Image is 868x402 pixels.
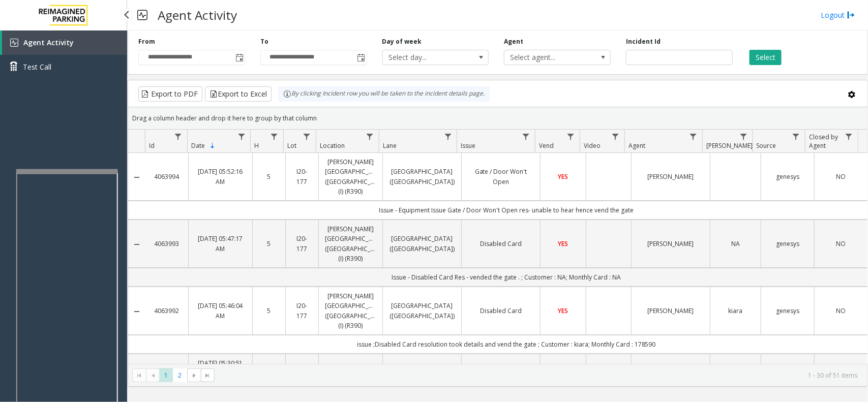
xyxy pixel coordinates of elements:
[716,363,755,373] a: statey
[300,130,314,143] a: Lot Filter Menu
[836,239,846,248] span: NO
[767,172,808,181] a: genesys
[159,368,173,382] span: Page 1
[821,239,861,249] a: NO
[292,234,312,253] a: I20-177
[259,363,279,373] a: 5
[325,363,376,373] a: [STREET_ADDRESS]
[287,141,296,150] span: Lot
[138,86,202,102] button: Export to PDF
[383,141,397,150] span: Lane
[468,239,534,249] a: Disabled Card
[716,306,755,316] a: kiara
[842,130,856,143] a: Closed by Agent Filter Menu
[564,130,578,143] a: Vend Filter Menu
[767,239,808,249] a: genesys
[283,90,291,98] img: infoIcon.svg
[201,368,215,383] span: Go to the last page
[504,50,589,65] span: Select agent...
[191,141,205,150] span: Date
[716,239,755,249] a: NA
[363,130,377,143] a: Location Filter Menu
[325,224,376,263] a: [PERSON_NAME][GEOGRAPHIC_DATA] ([GEOGRAPHIC_DATA]) (I) (R390)
[767,363,808,373] a: genesys
[259,306,279,316] a: 5
[547,172,579,181] a: YES
[609,130,622,143] a: Video Filter Menu
[145,201,867,220] td: Issue - Equipment Issue Gate / Door Won't Open res- unable to hear hence vend the gate
[190,372,198,380] span: Go to the next page
[468,167,534,186] a: Gate / Door Won't Open
[23,38,74,47] span: Agent Activity
[638,239,704,249] a: [PERSON_NAME]
[325,157,376,196] a: [PERSON_NAME][GEOGRAPHIC_DATA] ([GEOGRAPHIC_DATA]) (I) (R390)
[389,234,455,253] a: [GEOGRAPHIC_DATA] ([GEOGRAPHIC_DATA])
[547,306,579,316] a: YES
[836,306,846,315] span: NO
[10,39,18,47] img: 'icon'
[278,86,490,102] div: By clicking Incident row you will be taken to the incident details page.
[355,50,367,65] span: Toggle popup
[203,372,212,380] span: Go to the last page
[153,3,242,27] h3: Agent Activity
[2,30,127,55] a: Agent Activity
[233,50,245,65] span: Toggle popup
[706,141,753,150] span: [PERSON_NAME]
[383,50,467,65] span: Select day...
[809,133,838,150] span: Closed by Agent
[267,130,281,143] a: H Filter Menu
[389,301,455,320] a: [GEOGRAPHIC_DATA] ([GEOGRAPHIC_DATA])
[847,10,855,20] img: logout
[292,363,312,373] a: I9-82
[187,368,201,383] span: Go to the next page
[205,86,272,102] button: Export to Excel
[638,306,704,316] a: [PERSON_NAME]
[128,130,867,364] div: Data table
[260,37,268,46] label: To
[461,141,476,150] span: Issue
[821,306,861,316] a: NO
[389,167,455,186] a: [GEOGRAPHIC_DATA] ([GEOGRAPHIC_DATA])
[149,141,155,150] span: Id
[626,37,661,46] label: Incident Id
[171,130,185,143] a: Id Filter Menu
[128,109,867,127] div: Drag a column header and drop it here to group by that column
[737,130,751,143] a: Parker Filter Menu
[128,240,145,249] a: Collapse Details
[128,307,145,316] a: Collapse Details
[23,61,51,72] span: Test Call
[504,37,523,46] label: Agent
[519,130,533,143] a: Issue Filter Menu
[255,141,259,150] span: H
[292,301,312,320] a: I20-177
[638,363,704,373] a: [PERSON_NAME]
[558,172,568,181] span: YES
[208,142,217,150] span: Sortable
[325,291,376,330] a: [PERSON_NAME][GEOGRAPHIC_DATA] ([GEOGRAPHIC_DATA]) (I) (R390)
[320,141,345,150] span: Location
[584,141,601,150] span: Video
[382,37,422,46] label: Day of week
[821,10,855,20] a: Logout
[195,358,246,378] a: [DATE] 05:30:51 AM
[221,371,857,380] kendo-pager-info: 1 - 30 of 51 items
[547,239,579,249] a: YES
[259,239,279,249] a: 5
[138,37,155,46] label: From
[128,173,145,181] a: Collapse Details
[686,130,700,143] a: Agent Filter Menu
[259,172,279,181] a: 5
[152,306,182,316] a: 4063992
[389,363,455,373] a: Analog Lane
[468,363,534,373] a: Ticket Unreadable
[145,268,867,287] td: Issue - Disabled Card Res - vended the gate . ; Customer : NA; Monthly Card : NA
[821,172,861,181] a: NO
[789,130,803,143] a: Source Filter Menu
[195,167,246,186] a: [DATE] 05:52:16 AM
[836,172,846,181] span: NO
[468,306,534,316] a: Disabled Card
[234,130,248,143] a: Date Filter Menu
[767,306,808,316] a: genesys
[628,141,645,150] span: Agent
[757,141,776,150] span: Source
